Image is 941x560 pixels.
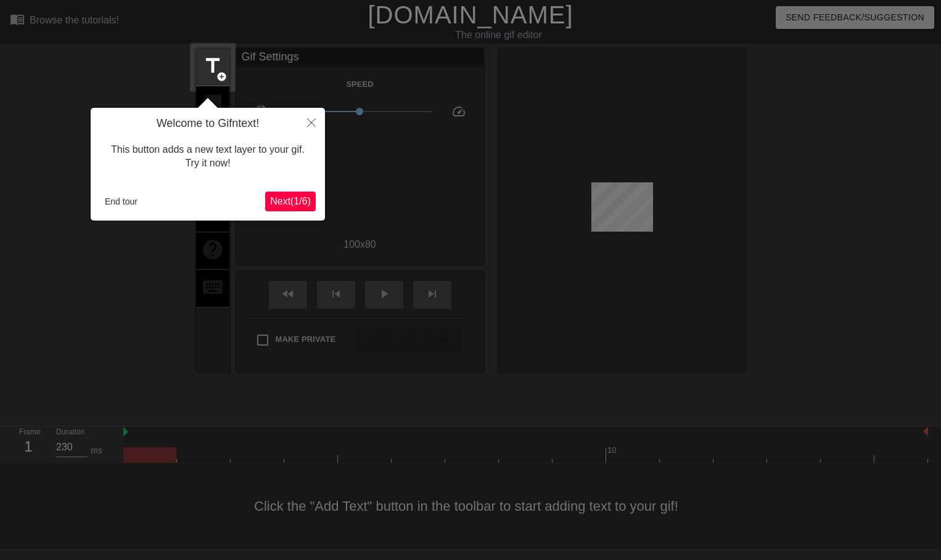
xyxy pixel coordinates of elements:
[270,196,311,206] span: Next ( 1 / 6 )
[100,117,316,131] h4: Welcome to Gifntext!
[265,192,316,211] button: Next
[100,131,316,183] div: This button adds a new text layer to your gif. Try it now!
[298,108,325,136] button: Close
[100,192,142,211] button: End tour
